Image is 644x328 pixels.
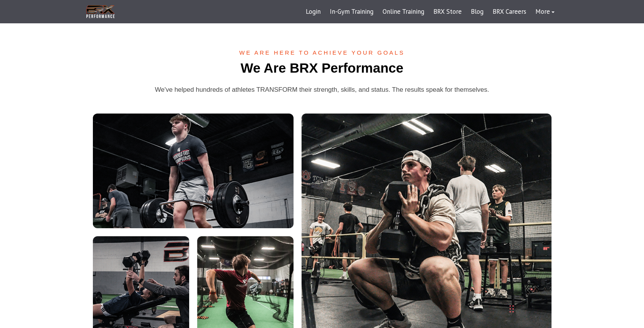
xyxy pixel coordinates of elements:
[93,85,552,94] div: We've helped hundreds of athletes TRANSFORM their strength, skills, and status. The results speak...
[378,3,429,21] a: Online Training
[93,114,294,228] a: brx-performance-img1
[93,60,552,76] h2: We Are BRX Performance
[506,249,644,328] iframe: Chat Widget
[301,3,559,21] div: Navigation Menu
[429,3,466,21] a: BRX Store
[488,3,531,21] a: BRX Careers
[466,3,488,21] a: Blog
[301,3,325,21] a: Login
[325,3,378,21] a: In-Gym Training
[85,4,116,19] img: BRX Transparent Logo-2
[93,49,552,56] span: we are here to achieve your goals
[509,297,514,320] div: Drag
[531,3,559,21] a: More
